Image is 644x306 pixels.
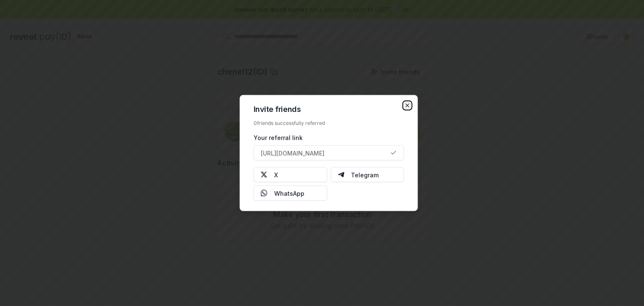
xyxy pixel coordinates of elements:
[254,106,404,113] h2: Invite friends
[330,167,404,182] button: Telegram
[254,133,404,142] div: Your referral link
[338,171,344,178] img: Telegram
[254,145,404,161] button: [URL][DOMAIN_NAME]
[261,190,267,197] img: Whatsapp
[254,186,327,201] button: WhatsApp
[254,167,327,182] button: X
[261,148,325,157] span: [URL][DOMAIN_NAME]
[254,120,404,127] div: 0 friends successfully referred
[261,171,267,178] img: X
